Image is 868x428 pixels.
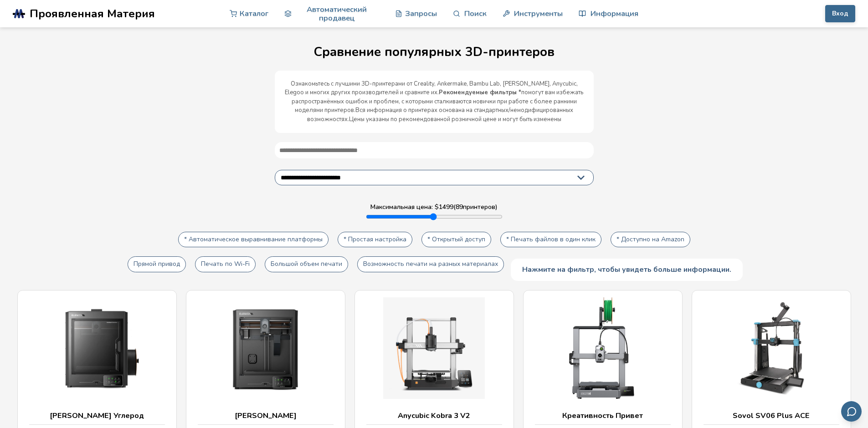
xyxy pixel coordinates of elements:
[50,410,144,421] ya-tr-span: [PERSON_NAME] Углерод
[841,401,862,422] button: Отправить отзыв по электронной почте
[271,260,342,268] ya-tr-span: Большой объем печати
[453,203,456,211] ya-tr-span: (
[178,232,329,247] button: * Автоматическое выравнивание платформы
[562,410,643,421] ya-tr-span: Креативность Привет
[285,80,578,97] ya-tr-span: Ознакомьтесь с лучшими 3D-принтерами от Creality, Ankermake, Bambu Lab, [PERSON_NAME], Anycubic, ...
[832,10,848,17] ya-tr-span: Вход
[134,260,180,268] ya-tr-span: Прямой привод
[201,260,250,268] ya-tr-span: Печать по Wi-Fi
[522,265,731,275] ya-tr-span: Нажмите на фильтр, чтобы увидеть больше информации.
[591,9,638,18] ya-tr-span: Информация
[421,232,491,247] button: * Открытый доступ
[500,232,601,247] button: * Печать файлов в один клик
[463,203,498,211] ya-tr-span: принтеров)
[439,203,453,211] ya-tr-span: 1499
[30,6,155,21] ya-tr-span: Проявленная Материя
[313,45,555,59] ya-tr-span: Сравнение популярных 3D-принтеров
[825,5,855,22] button: Вход
[344,235,406,244] ya-tr-span: * Простая настройка
[128,256,186,272] button: Прямой привод
[398,410,470,421] ya-tr-span: Anycubic Kobra 3 V2
[506,235,596,244] ya-tr-span: * Печать файлов в один клик
[363,260,498,268] ya-tr-span: Возможность печати на разных материалах
[357,256,504,272] button: Возможность печати на разных материалах
[240,9,268,18] ya-tr-span: Каталог
[349,115,561,123] ya-tr-span: Цены указаны по рекомендованной розничной цене и могут быть изменены
[338,232,412,247] button: * Простая настройка
[464,9,487,18] ya-tr-span: Поиск
[733,410,810,421] ya-tr-span: Sovol SV06 Plus ACE
[370,203,439,211] ya-tr-span: Максимальная цена: $
[265,256,348,272] button: Большой объем печати
[292,88,584,114] ya-tr-span: помогут вам избежать распространённых ошибок и проблем, с которыми сталкиваются новички при работ...
[427,235,485,244] ya-tr-span: * Открытый доступ
[456,203,463,211] ya-tr-span: 89
[514,9,563,18] ya-tr-span: Инструменты
[439,88,521,97] ya-tr-span: Рекомендуемые фильтры *
[307,106,574,123] ya-tr-span: Вся информация о принтерах основана на стандартных/немодифицированных возможностях.
[184,235,323,244] ya-tr-span: * Автоматическое выравнивание платформы
[405,9,437,18] ya-tr-span: Запросы
[235,410,297,421] ya-tr-span: [PERSON_NAME]
[195,256,256,272] button: Печать по Wi-Fi
[616,235,684,244] ya-tr-span: * Доступно на Amazon
[294,5,379,23] ya-tr-span: Автоматический продавец
[611,232,690,247] button: * Доступно на Amazon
